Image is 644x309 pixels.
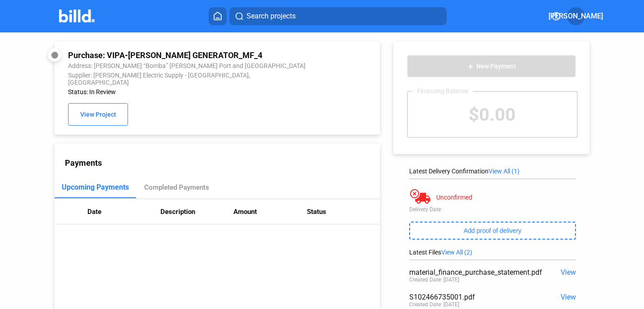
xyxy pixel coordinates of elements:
[441,249,472,256] span: View All (2)
[409,249,575,256] div: Latest Files
[62,183,129,191] div: Upcoming Payments
[307,199,380,224] th: Status
[567,7,585,25] button: [PERSON_NAME]
[68,50,306,60] div: Purchase: VIPA-[PERSON_NAME] GENERATOR_MF_4
[409,293,543,301] div: S102466735001.pdf
[561,293,576,301] span: View
[561,268,576,277] span: View
[476,63,516,70] span: New Payment
[409,301,459,308] div: Created Date: [DATE]
[412,87,473,95] div: Financing Balance
[87,199,160,224] th: Date
[548,11,603,22] span: [PERSON_NAME]
[59,9,95,23] img: Billd Company Logo
[436,194,472,201] div: Unconfirmed
[409,168,575,175] div: Latest Delivery Confirmation
[408,92,576,137] div: $0.00
[409,206,575,213] div: Delivery Date:
[409,222,575,240] button: Add proof of delivery
[68,72,306,86] div: Supplier: [PERSON_NAME] Electric Supply - [GEOGRAPHIC_DATA], [GEOGRAPHIC_DATA]
[407,55,575,77] button: New Payment
[80,111,116,118] span: View Project
[409,277,459,283] div: Created Date: [DATE]
[464,227,521,234] span: Add proof of delivery
[68,88,306,95] div: Status: In Review
[68,62,306,69] div: Address: [PERSON_NAME] “Bomba” [PERSON_NAME] Port and [GEOGRAPHIC_DATA]
[409,268,543,277] div: material_finance_purchase_statement.pdf
[144,183,209,191] div: Completed Payments
[233,199,306,224] th: Amount
[68,103,128,126] button: View Project
[160,199,233,224] th: Description
[229,7,447,25] button: Search projects
[489,168,520,175] span: View All (1)
[65,158,380,168] div: Payments
[247,11,296,22] span: Search projects
[467,63,474,70] mat-icon: add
